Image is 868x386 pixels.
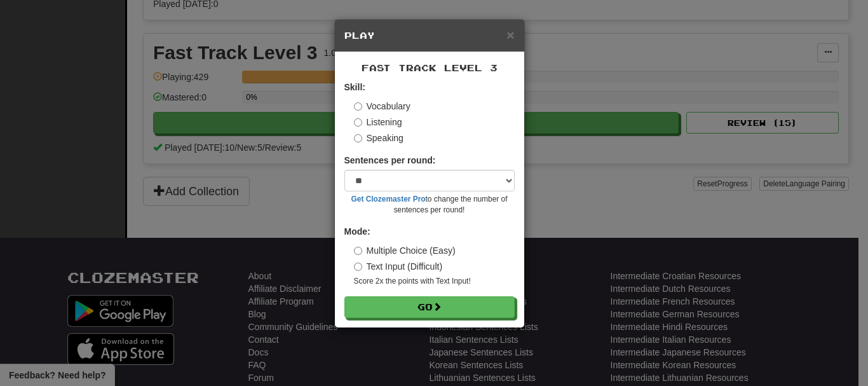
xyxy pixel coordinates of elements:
label: Multiple Choice (Easy) [354,244,456,257]
small: to change the number of sentences per round! [344,194,515,216]
input: Text Input (Difficult) [354,263,362,271]
button: Go [344,296,515,318]
strong: Mode: [344,226,370,237]
span: × [506,27,514,42]
input: Speaking [354,134,362,142]
h5: Play [344,29,515,42]
label: Text Input (Difficult) [354,260,443,273]
label: Vocabulary [354,100,410,113]
input: Multiple Choice (Easy) [354,247,362,255]
a: Get Clozemaster Pro [351,195,426,203]
small: Score 2x the points with Text Input ! [354,276,515,287]
input: Listening [354,118,362,127]
span: Fast Track Level 3 [362,62,498,73]
label: Speaking [354,132,403,144]
strong: Skill: [344,82,365,92]
label: Listening [354,116,402,128]
input: Vocabulary [354,102,362,111]
label: Sentences per round: [344,154,436,167]
button: Close [506,28,514,41]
